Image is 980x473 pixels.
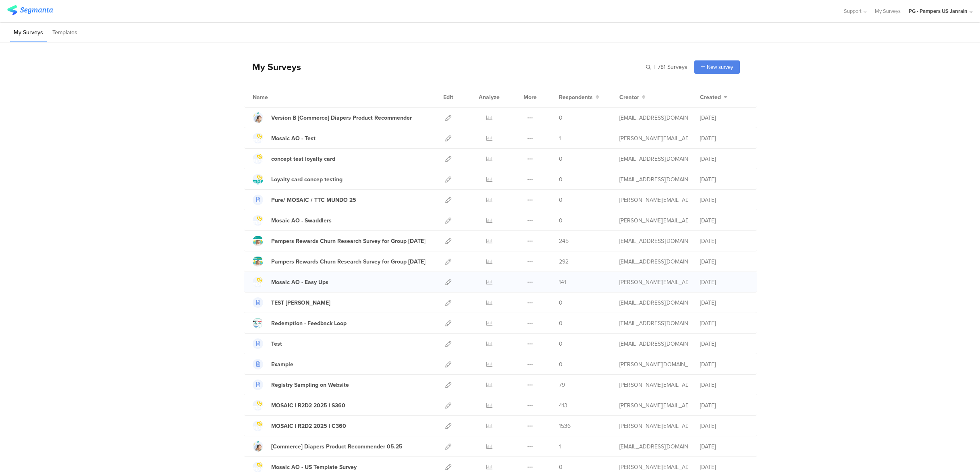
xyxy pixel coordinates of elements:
[619,360,688,369] div: csordas.lc@pg.com
[253,256,426,267] a: Pampers Rewards Churn Research Survey for Group [DATE]
[652,63,656,71] span: |
[700,257,748,266] div: [DATE]
[559,319,563,328] span: 0
[244,60,301,74] div: My Surveys
[271,278,328,286] div: Mosaic AO - Easy Ups
[619,175,688,184] div: cardosoteixeiral.c@pg.com
[619,340,688,348] div: zanolla.l@pg.com
[619,93,639,102] span: Creator
[559,237,569,245] span: 245
[253,421,346,431] a: MOSAIC | R2D2 2025 | C360
[271,216,332,225] div: Mosaic AO - Swaddlers
[271,401,345,410] div: MOSAIC | R2D2 2025 | S360
[271,257,426,266] div: Pampers Rewards Churn Research Survey for Group 1 July 2025
[253,154,335,164] a: concept test loyalty card
[619,114,688,122] div: hougui.yh.1@pg.com
[619,257,688,266] div: fjaili.r@pg.com
[271,175,343,184] div: Loyalty card concep testing
[700,93,721,102] span: Created
[700,401,748,410] div: [DATE]
[700,278,748,286] div: [DATE]
[619,134,688,143] div: simanski.c@pg.com
[700,175,748,184] div: [DATE]
[271,381,349,389] div: Registry Sampling on Website
[271,114,412,122] div: Version B [Commerce] Diapers Product Recommender
[49,23,81,42] li: Templates
[844,7,862,15] span: Support
[700,340,748,348] div: [DATE]
[619,299,688,307] div: martens.j.1@pg.com
[253,133,316,143] a: Mosaic AO - Test
[619,155,688,163] div: cardosoteixeiral.c@pg.com
[700,216,748,225] div: [DATE]
[271,340,282,348] div: Test
[559,155,563,163] span: 0
[559,134,561,143] span: 1
[909,7,968,15] div: PG - Pampers US Janrain
[271,422,346,430] div: MOSAIC | R2D2 2025 | C360
[559,340,563,348] span: 0
[271,134,316,143] div: Mosaic AO - Test
[619,216,688,225] div: simanski.c@pg.com
[619,401,688,410] div: simanski.c@pg.com
[559,381,565,389] span: 79
[559,93,593,102] span: Respondents
[619,442,688,451] div: dova.c@pg.com
[700,114,748,122] div: [DATE]
[271,299,330,307] div: TEST Jasmin
[253,441,403,452] a: [Commerce] Diapers Product Recommender 05.25
[707,63,733,71] span: New survey
[619,381,688,389] div: simanski.c@pg.com
[253,277,328,287] a: Mosaic AO - Easy Ups
[271,442,403,451] div: [Commerce] Diapers Product Recommender 05.25
[619,93,646,102] button: Creator
[559,114,563,122] span: 0
[521,87,539,107] div: More
[10,23,47,42] li: My Surveys
[700,360,748,369] div: [DATE]
[619,319,688,328] div: zanolla.l@pg.com
[559,216,563,225] span: 0
[700,299,748,307] div: [DATE]
[253,400,345,411] a: MOSAIC | R2D2 2025 | S360
[253,174,343,185] a: Loyalty card concep testing
[253,297,330,308] a: TEST [PERSON_NAME]
[700,196,748,204] div: [DATE]
[559,93,599,102] button: Respondents
[619,196,688,204] div: simanski.c@pg.com
[700,463,748,471] div: [DATE]
[253,380,349,390] a: Registry Sampling on Website
[700,319,748,328] div: [DATE]
[559,196,563,204] span: 0
[253,195,356,205] a: Pure/ MOSAIC / TTC MUNDO 25
[700,93,727,102] button: Created
[253,112,412,123] a: Version B [Commerce] Diapers Product Recommender
[559,360,563,369] span: 0
[619,463,688,471] div: simanski.c@pg.com
[559,442,561,451] span: 1
[559,401,567,410] span: 413
[7,5,53,15] img: segmanta logo
[271,196,356,204] div: Pure/ MOSAIC / TTC MUNDO 25
[440,87,457,107] div: Edit
[253,93,301,102] div: Name
[619,422,688,430] div: simanski.c@pg.com
[700,442,748,451] div: [DATE]
[271,237,426,245] div: Pampers Rewards Churn Research Survey for Group 2 July 2025
[658,63,687,71] span: 781 Surveys
[559,422,571,430] span: 1536
[271,360,293,369] div: Example
[559,299,563,307] span: 0
[700,134,748,143] div: [DATE]
[271,463,357,471] div: Mosaic AO - US Template Survey
[253,462,357,472] a: Mosaic AO - US Template Survey
[559,463,563,471] span: 0
[271,155,335,163] div: concept test loyalty card
[271,319,347,328] div: Redemption - Feedback Loop
[253,359,293,369] a: Example
[700,381,748,389] div: [DATE]
[559,278,566,286] span: 141
[253,215,332,226] a: Mosaic AO - Swaddlers
[619,278,688,286] div: simanski.c@pg.com
[559,257,569,266] span: 292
